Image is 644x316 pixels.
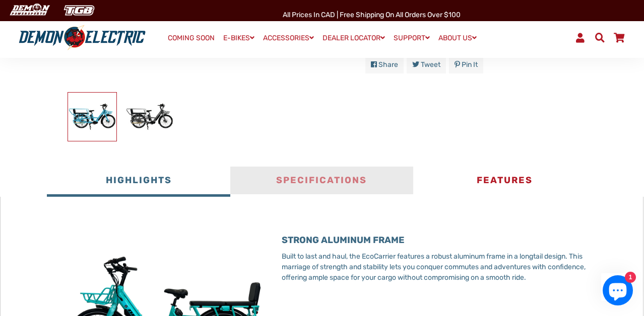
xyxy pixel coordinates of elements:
[230,167,413,197] button: Specifications
[282,235,596,246] h3: STRONG ALUMINUM FRAME
[319,31,389,45] a: DEALER LOCATOR
[58,2,100,19] img: TGB Canada
[421,60,440,69] span: Tweet
[125,93,174,141] img: Ecocarrier Cargo E-Bike
[462,60,478,69] span: Pin it
[390,31,433,45] a: SUPPORT
[15,25,149,51] img: Demon Electric logo
[220,31,258,45] a: E-BIKES
[435,31,480,45] a: ABOUT US
[68,93,116,141] img: Ecocarrier Cargo E-Bike
[378,60,398,69] span: Share
[164,31,218,45] a: COMING SOON
[47,167,230,197] button: Highlights
[600,275,636,308] inbox-online-store-chat: Shopify online store chat
[283,11,461,19] span: All Prices in CAD | Free shipping on all orders over $100
[282,251,596,283] p: Built to last and haul, the EcoCarrier features a robust aluminum frame in a longtail design. Thi...
[5,2,53,19] img: Demon Electric
[413,167,596,197] button: Features
[260,31,317,45] a: ACCESSORIES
